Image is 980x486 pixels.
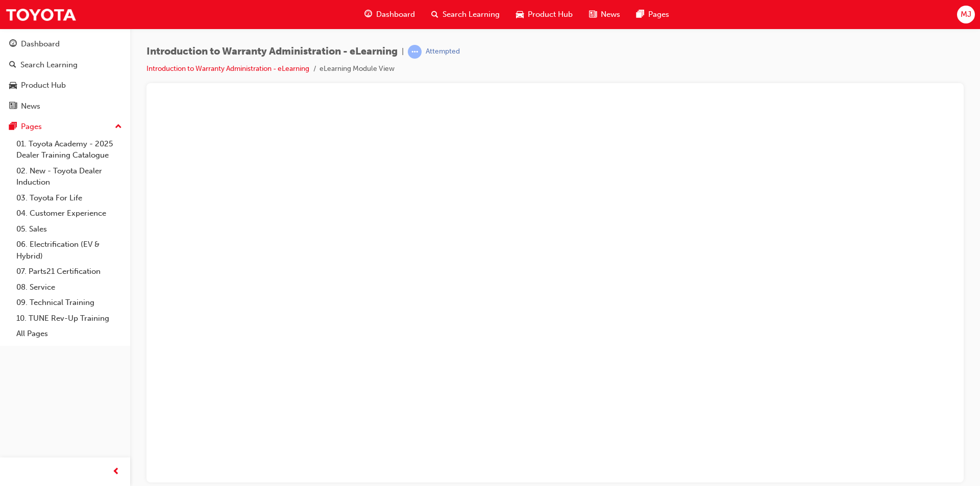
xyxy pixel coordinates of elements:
[4,97,126,116] a: News
[581,4,628,25] a: news-iconNews
[12,163,126,190] a: 02. New - Toyota Dealer Induction
[356,4,423,25] a: guage-iconDashboard
[9,102,17,111] span: news-icon
[961,9,971,20] span: MJ
[364,8,372,21] span: guage-icon
[601,9,620,20] span: News
[4,117,126,136] button: Pages
[12,279,126,295] a: 08. Service
[21,38,60,50] div: Dashboard
[21,80,66,91] div: Product Hub
[12,264,126,279] a: 07. Parts21 Certification
[9,61,16,70] span: search-icon
[12,206,126,221] a: 04. Customer Experience
[12,237,126,264] a: 06. Electrification (EV & Hybrid)
[648,9,669,20] span: Pages
[4,33,126,117] button: DashboardSearch LearningProduct HubNews
[628,4,677,25] a: pages-iconPages
[426,47,460,57] div: Attempted
[12,221,126,237] a: 05. Sales
[636,8,644,21] span: pages-icon
[5,3,77,26] img: Trak
[21,121,42,133] div: Pages
[4,76,126,95] a: Product Hub
[431,8,438,21] span: search-icon
[376,9,415,20] span: Dashboard
[408,45,422,59] span: learningRecordVerb_ATTEMPT-icon
[12,295,126,311] a: 09. Technical Training
[443,9,500,20] span: Search Learning
[12,136,126,163] a: 01. Toyota Academy - 2025 Dealer Training Catalogue
[146,46,398,58] span: Introduction to Warranty Administration - eLearning
[112,466,120,478] span: prev-icon
[21,100,40,112] div: News
[320,63,395,75] li: eLearning Module View
[516,8,524,21] span: car-icon
[12,326,126,342] a: All Pages
[9,81,17,90] span: car-icon
[4,35,126,54] a: Dashboard
[9,122,17,132] span: pages-icon
[9,40,17,49] span: guage-icon
[402,46,404,58] span: |
[957,6,975,23] button: MJ
[423,4,508,25] a: search-iconSearch Learning
[146,64,309,73] a: Introduction to Warranty Administration - eLearning
[20,59,78,71] div: Search Learning
[12,190,126,206] a: 03. Toyota For Life
[528,9,573,20] span: Product Hub
[508,4,581,25] a: car-iconProduct Hub
[4,56,126,74] a: Search Learning
[115,120,122,134] span: up-icon
[589,8,597,21] span: news-icon
[12,311,126,326] a: 10. TUNE Rev-Up Training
